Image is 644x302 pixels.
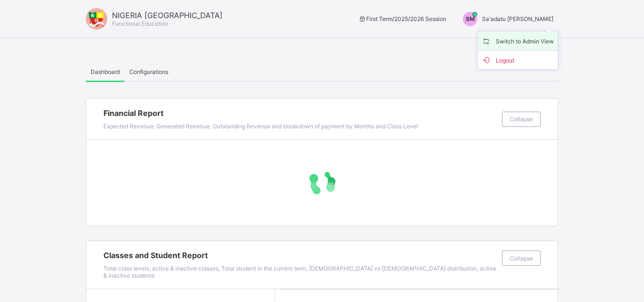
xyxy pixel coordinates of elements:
span: Collapse [510,255,533,262]
span: Functional Education [112,20,168,27]
span: Configurations [129,68,168,75]
span: SM [466,15,475,22]
span: Classes and Student Report [103,250,497,260]
span: session/term information [358,15,446,22]
span: Expected Revenue, Generated Revenue, Outstanding Revenue and breakdown of payment by Months and C... [103,123,418,130]
span: Dashboard [91,68,120,75]
span: Financial Report [103,108,497,118]
span: Switch to Admin View [481,35,554,46]
li: dropdown-list-item-buttom-1 [478,51,558,69]
span: Total class levels, active & inactive classes, Total student in the current term, [DEMOGRAPHIC_DA... [103,265,496,279]
span: Sa'adatu [PERSON_NAME] [482,15,553,22]
li: dropdown-list-item-name-0 [478,31,558,51]
span: NIGERIA [GEOGRAPHIC_DATA] [112,10,223,20]
span: Logout [481,54,554,65]
span: Collapse [510,115,533,123]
